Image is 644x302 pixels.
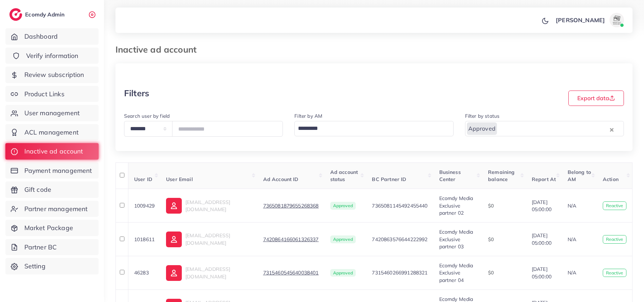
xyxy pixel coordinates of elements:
span: Review subscription [24,70,84,79]
a: 7420864166061326337 [263,236,319,243]
span: N/A [568,203,576,209]
span: Dashboard [24,32,58,41]
span: Approved [467,122,497,135]
span: 46283 [134,269,149,276]
span: 7315460266991288321 [372,269,427,276]
a: Partner BC [5,239,99,255]
span: Partner BC [24,243,57,252]
span: Ad Account ID [263,176,299,182]
img: ic-user-info.36bf1079.svg [166,265,182,281]
a: Product Links [5,86,99,102]
img: logo [9,8,22,21]
div: $0 [488,269,520,276]
span: Ad account status [330,169,358,182]
span: Remaining balance [488,169,515,182]
h2: Ecomdy Admin [25,11,66,18]
span: Export data [577,94,615,102]
img: ic-user-info.36bf1079.svg [166,232,182,247]
button: Reactive [603,201,626,210]
span: Verify information [26,51,79,60]
input: Search for option [498,122,608,135]
button: Clear Selected [610,125,614,133]
a: Dashboard [5,28,99,45]
a: [EMAIL_ADDRESS][DOMAIN_NAME] [166,232,251,247]
span: Report At [532,176,556,182]
span: Payment management [24,166,92,175]
a: Gift code [5,181,99,198]
span: Approved [330,202,356,210]
a: Review subscription [5,67,99,83]
a: [EMAIL_ADDRESS][DOMAIN_NAME] [166,198,251,214]
span: User ID [134,176,152,182]
a: User management [5,105,99,121]
span: Gift code [24,185,51,194]
span: [DATE] 05:00:00 [532,232,556,247]
img: ic-user-info.36bf1079.svg [166,198,182,214]
div: $0 [488,236,520,243]
span: Market Package [24,223,73,233]
span: [DATE] 05:00:00 [532,199,556,213]
span: [EMAIL_ADDRESS][DOMAIN_NAME] [185,232,230,246]
span: Belong to AM [568,169,591,182]
span: 1018611 [134,236,155,243]
a: [PERSON_NAME]avatar [552,13,627,27]
span: 7420863576644222992 [372,236,427,243]
input: Search for option [295,122,444,135]
span: Setting [24,262,46,271]
div: Search for option [465,121,624,136]
span: User management [24,108,80,118]
p: [PERSON_NAME] [556,16,605,24]
a: Partner management [5,201,99,217]
span: ACL management [24,128,79,137]
span: Ecomdy Media Exclusive partner 02 [439,195,473,216]
span: Ecomdy Media Exclusive partner 03 [439,229,473,250]
div: $0 [488,202,520,209]
label: Filter by status [465,112,500,120]
a: Setting [5,258,99,274]
span: [EMAIL_ADDRESS][DOMAIN_NAME] [185,199,230,213]
span: Approved [330,235,356,243]
span: Partner management [24,204,88,214]
a: logoEcomdy Admin [9,8,66,21]
button: Reactive [603,235,626,244]
span: Inactive ad account [24,147,83,156]
span: Approved [330,269,356,277]
a: [EMAIL_ADDRESS][DOMAIN_NAME] [166,265,251,281]
a: Payment management [5,162,99,179]
button: Export data [568,91,624,106]
a: Verify information [5,48,99,64]
span: BC Partner ID [372,176,406,182]
div: Search for option [294,121,453,136]
a: 7315460545640038401 [263,269,319,276]
label: Search user by field [124,112,170,120]
span: N/A [568,236,576,243]
a: 7365081879655268368 [263,202,319,209]
span: 7365081145492455440 [372,203,427,209]
label: Filter by AM [294,112,322,120]
span: [DATE] 05:00:00 [532,266,556,280]
button: Reactive [603,269,626,277]
span: 1009429 [134,203,155,209]
span: Ecomdy Media Exclusive partner 04 [439,262,473,283]
span: Product Links [24,89,65,99]
span: User Email [166,176,193,182]
h3: Inactive ad account [115,44,202,55]
h3: Filters [124,88,149,98]
a: Market Package [5,220,99,236]
span: [EMAIL_ADDRESS][DOMAIN_NAME] [185,266,230,279]
span: N/A [568,269,576,276]
a: ACL management [5,124,99,141]
img: avatar [610,13,624,27]
a: Inactive ad account [5,143,99,160]
span: Action [603,176,619,182]
span: Business Center [439,169,461,182]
